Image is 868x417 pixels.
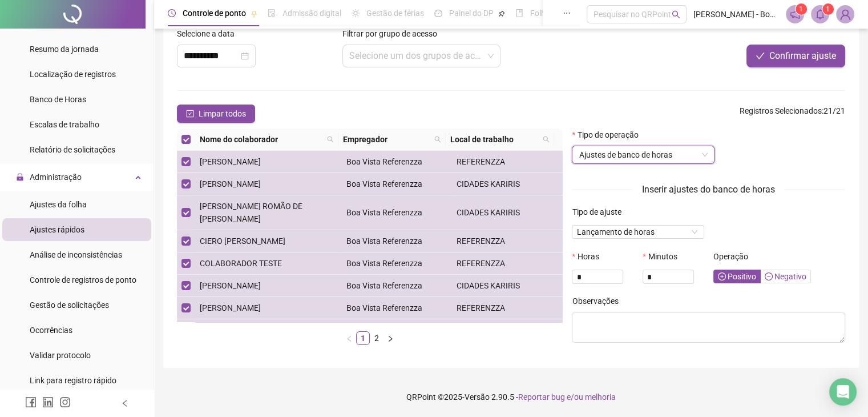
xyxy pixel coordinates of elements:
[387,335,394,342] span: right
[30,145,115,154] span: Relatório de solicitações
[30,200,87,209] span: Ajustes da folha
[342,331,356,345] li: Página anterior
[199,107,246,120] span: Limpar todos
[30,45,99,54] span: Resumo da jornada
[713,250,756,263] label: Operação
[457,281,520,290] span: CIDADES KARIRIS
[366,9,424,18] span: Gestão de férias
[457,157,505,166] span: REFERENZZA
[168,9,176,17] span: clock-circle
[346,208,422,217] span: Boa Vista Referenzza
[30,326,72,335] span: Ocorrências
[356,331,370,345] li: 1
[740,106,822,115] span: Registros Selecionados
[183,9,246,18] span: Controle de ponto
[515,9,523,17] span: book
[740,105,845,123] span: : 21 / 21
[572,250,606,263] label: Horas
[154,377,868,417] footer: QRPoint © 2025 - 2.90.5 -
[186,110,194,118] span: check-square
[643,250,684,263] label: Minutos
[30,250,122,259] span: Análise de inconsistências
[342,331,356,345] button: left
[30,95,86,104] span: Banco de Horas
[30,275,136,284] span: Controle de registros de ponto
[756,51,765,61] span: check
[370,332,383,344] a: 2
[540,131,552,148] span: search
[826,5,830,13] span: 1
[200,157,261,166] span: [PERSON_NAME]
[346,157,422,166] span: Boa Vista Referenzza
[352,9,360,17] span: sun
[693,8,779,21] span: [PERSON_NAME] - Boa Vista Referenzza
[434,136,441,143] span: search
[30,70,116,79] span: Localização de registros
[572,295,625,307] label: Observações
[765,272,773,280] span: minus-circle
[30,173,82,182] span: Administração
[268,9,276,17] span: file-done
[177,27,242,40] label: Selecione a data
[765,272,806,281] span: Negativo
[200,281,261,290] span: [PERSON_NAME]
[822,3,834,15] sup: 1
[42,396,54,408] span: linkedin
[769,49,836,63] span: Confirmar ajuste
[498,10,505,17] span: pushpin
[457,303,505,312] span: REFERENZZA
[30,120,99,129] span: Escalas de trabalho
[579,146,708,163] span: Ajustes de banco de horas
[30,300,109,310] span: Gestão de solicitações
[343,133,430,146] span: Empregador
[434,9,442,17] span: dashboard
[370,331,383,345] li: 2
[346,179,422,189] span: Boa Vista Referenzza
[718,272,756,281] span: Positivo
[796,3,807,15] sup: 1
[282,9,341,18] span: Admissão digital
[799,5,803,13] span: 1
[450,133,538,146] span: Local de trabalho
[30,351,91,360] span: Validar protocolo
[346,259,422,268] span: Boa Vista Referenzza
[200,202,302,223] span: [PERSON_NAME] ROMÃO DE [PERSON_NAME]
[16,173,24,181] span: lock
[572,206,628,218] label: Tipo de ajuste
[25,396,37,408] span: facebook
[200,259,282,268] span: COLABORADOR TESTE
[457,259,505,268] span: REFERENZZA
[790,9,800,19] span: notification
[572,129,645,141] label: Tipo de operação
[633,182,784,197] span: Inserir ajustes do banco de horas
[327,136,334,143] span: search
[383,331,397,345] button: right
[576,226,699,238] span: Lançamento de horas
[121,399,129,407] span: left
[30,225,84,234] span: Ajustes rápidos
[530,9,603,18] span: Folha de pagamento
[432,131,443,148] span: search
[200,133,322,146] span: Nome do colaborador
[718,272,726,280] span: plus-circle
[346,281,422,290] span: Boa Vista Referenzza
[815,9,825,19] span: bell
[672,10,680,19] span: search
[200,236,285,246] span: CIERO [PERSON_NAME]
[200,179,261,189] span: [PERSON_NAME]
[837,6,854,23] img: 89071
[342,27,445,40] label: Filtrar por grupo de acesso
[457,208,520,217] span: CIDADES KARIRIS
[59,396,71,408] span: instagram
[346,303,422,312] span: Boa Vista Referenzza
[457,236,505,246] span: REFERENZZA
[829,378,857,406] div: Open Intercom Messenger
[30,376,116,385] span: Link para registro rápido
[325,131,336,148] span: search
[465,392,490,402] span: Versão
[177,105,255,123] button: Limpar todos
[457,179,520,189] span: CIDADES KARIRIS
[449,9,494,18] span: Painel do DP
[251,10,257,17] span: pushpin
[346,335,353,342] span: left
